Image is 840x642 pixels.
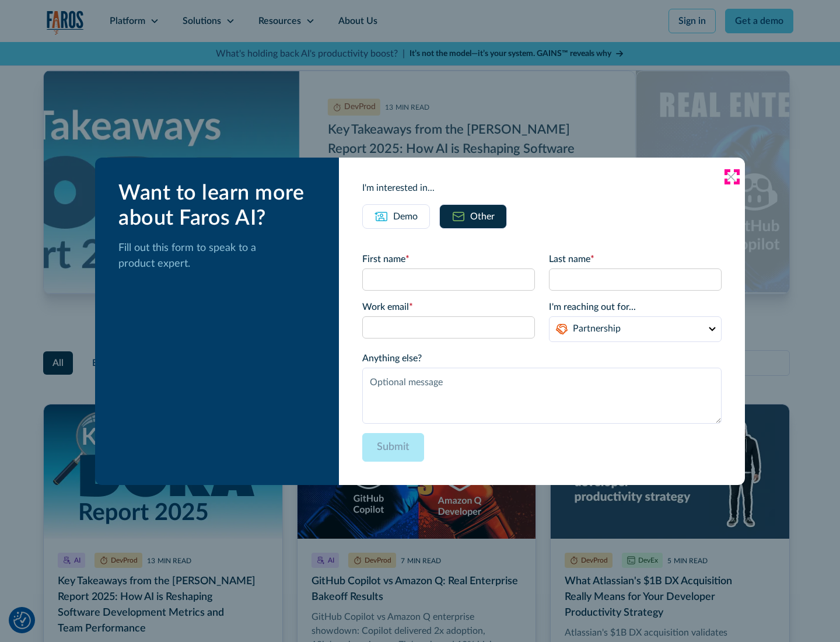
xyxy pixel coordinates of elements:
[393,210,418,224] div: Demo
[362,252,722,462] form: Email Form
[470,210,495,224] div: Other
[549,300,722,314] label: I'm reaching out for...
[362,300,535,314] label: Work email
[362,252,535,266] label: First name
[362,433,424,462] input: Submit
[362,351,722,365] label: Anything else?
[362,181,722,195] div: I'm interested in...
[118,240,320,272] p: Fill out this form to speak to a product expert.
[118,181,320,231] div: Want to learn more about Faros AI?
[549,252,722,266] label: Last name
